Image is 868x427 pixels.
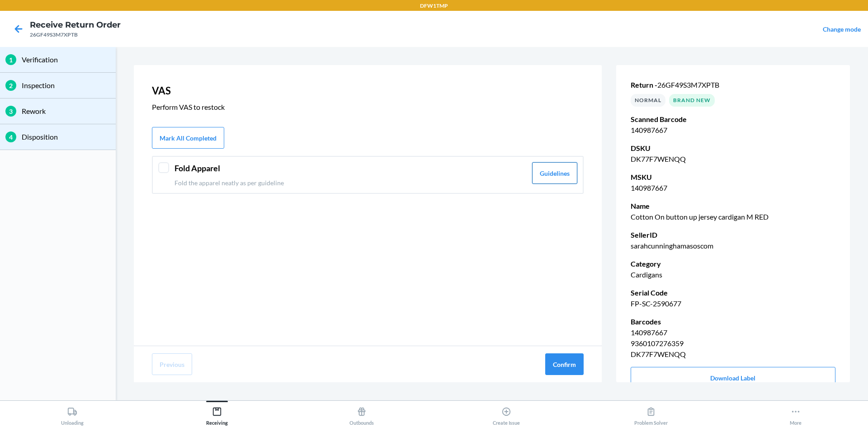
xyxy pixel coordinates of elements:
a: Change mode [823,25,861,33]
p: Barcodes [631,316,835,327]
div: Problem Solver [634,403,668,426]
p: DK77F7WENQQ [631,154,835,164]
div: 26GF49S3M7XPTB [30,31,121,39]
div: 3 [5,106,16,117]
div: Brand New [669,94,715,107]
button: Download Label [631,367,835,389]
button: Create Issue [434,401,579,426]
button: Outbounds [289,401,434,426]
p: Inspection [22,80,110,91]
div: Create Issue [493,403,520,426]
p: Verification [22,54,110,65]
p: DSKU [631,143,835,154]
p: Cotton On button up jersey cardigan M RED [631,211,835,222]
p: 140987667 [631,327,835,338]
p: DFW1TMP [420,2,448,10]
h4: Receive Return Order [30,19,121,31]
p: Name [631,201,835,211]
span: 26GF49S3M7XPTB [657,80,719,89]
p: SellerID [631,230,835,240]
div: 4 [5,131,16,142]
p: Scanned Barcode [631,114,835,125]
div: Unloading [61,403,84,426]
div: 2 [5,80,16,91]
p: sarahcunninghamasoscom [631,240,835,251]
div: NORMAL [631,94,665,107]
header: Fold Apparel [175,162,527,174]
button: More [723,401,868,426]
button: Guidelines [532,162,577,184]
button: Receiving [145,401,289,426]
p: Perform VAS to restock [152,102,584,113]
button: Confirm [545,353,584,375]
p: 140987667 [631,125,835,136]
p: Return - [631,80,835,90]
p: Rework [22,106,110,117]
p: MSKU [631,172,835,183]
button: Mark All Completed [152,127,224,149]
p: Fold the apparel neatly as per guideline [175,178,527,188]
div: More [790,403,802,426]
p: Cardigans [631,269,835,280]
div: Receiving [206,403,228,426]
p: DK77F7WENQQ [631,349,835,360]
p: 140987667 [631,183,835,193]
p: 9360107276359 [631,338,835,349]
button: Problem Solver [579,401,723,426]
div: 1 [5,54,16,65]
button: Previous [152,353,192,375]
p: FP-SC-2590677 [631,298,835,309]
div: Outbounds [349,403,374,426]
p: Disposition [22,131,110,142]
p: VAS [152,83,584,98]
p: Category [631,258,835,269]
p: Serial Code [631,287,835,298]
